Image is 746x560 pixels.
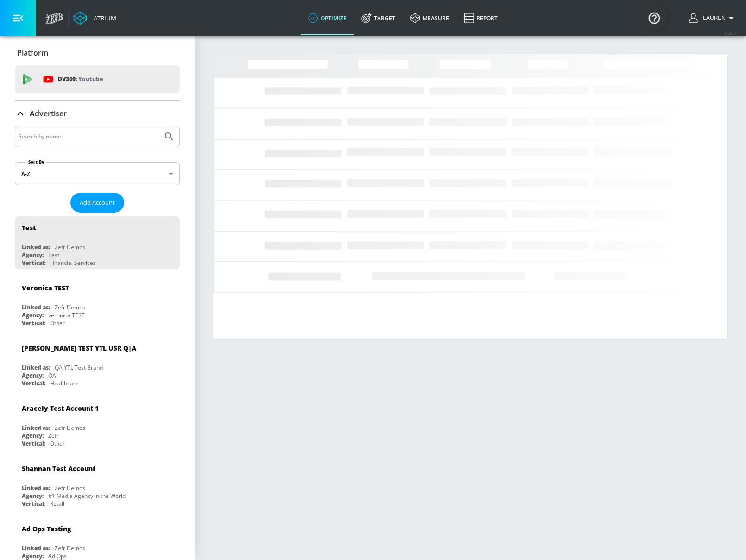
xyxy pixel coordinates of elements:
div: Veronica TESTLinked as:Zefr DemosAgency:veronica TESTVertical:Other [15,277,180,329]
p: Platform [17,48,48,58]
div: Linked as: [22,303,50,311]
button: Lauren [689,13,737,24]
div: Shannan Test Account [22,464,95,473]
p: Advertiser [30,108,67,119]
div: [PERSON_NAME] TEST YTL USR Q|A [22,344,136,352]
div: Agency: [22,251,44,259]
input: Search by name [19,131,159,143]
p: Youtube [78,74,103,84]
div: Vertical: [22,379,45,387]
div: Vertical: [22,440,45,447]
div: [PERSON_NAME] TEST YTL USR Q|ALinked as:QA YTL Test BrandAgency:QAVertical:Healthcare [15,337,180,390]
div: Aracely Test Account 1Linked as:Zefr DemosAgency:ZefrVertical:Other [15,397,180,450]
div: Platform [15,40,180,66]
div: Other [50,440,65,447]
span: v 4.25.4 [724,31,737,36]
div: DV360: Youtube [15,65,180,93]
button: Open Resource Center [641,5,667,31]
div: Vertical: [22,319,45,327]
div: Test [22,223,36,232]
div: Linked as: [22,484,50,492]
label: Sort By [26,159,46,165]
div: veronica TEST [48,311,85,319]
a: optimize [301,1,354,35]
div: Other [50,319,65,327]
p: DV360: [58,74,103,84]
div: Zefr Demos [55,424,85,432]
div: Zefr Demos [55,243,85,251]
div: Veronica TEST [22,283,69,292]
a: Target [354,1,403,35]
a: Report [456,1,505,35]
div: Zefr Demos [55,544,85,552]
a: measure [403,1,456,35]
div: Test [48,251,59,259]
div: Linked as: [22,243,50,251]
div: Zefr Demos [55,484,85,492]
div: Agency: [22,432,44,440]
div: QA YTL Test Brand [55,364,103,371]
div: TestLinked as:Zefr DemosAgency:TestVertical:Financial Services [15,216,180,269]
div: Agency: [22,371,44,379]
div: Financial Services [50,259,96,267]
div: Vertical: [22,500,45,508]
div: Agency: [22,492,44,500]
div: Healthcare [50,379,79,387]
div: Vertical: [22,259,45,267]
div: Shannan Test AccountLinked as:Zefr DemosAgency:#1 Media Agency in the WorldVertical:Retail [15,457,180,510]
div: Ad Ops [48,552,67,560]
div: Linked as: [22,424,50,432]
div: Linked as: [22,364,50,371]
div: QA [48,371,56,379]
div: Aracely Test Account 1 [22,404,99,413]
div: Agency: [22,311,44,319]
div: Agency: [22,552,44,560]
div: Ad Ops Testing [22,524,71,533]
div: Advertiser [15,101,180,126]
span: Add Account [80,197,115,208]
div: Retail [50,500,64,508]
div: Linked as: [22,544,50,552]
div: A-Z [15,162,180,185]
span: login as: lauren.bacher@zefr.com [699,15,726,21]
div: Zefr [48,432,59,440]
div: Zefr Demos [55,303,85,311]
div: #1 Media Agency in the World [48,492,126,500]
button: Add Account [70,193,124,213]
a: Atrium [73,11,116,25]
div: Atrium [90,14,116,22]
